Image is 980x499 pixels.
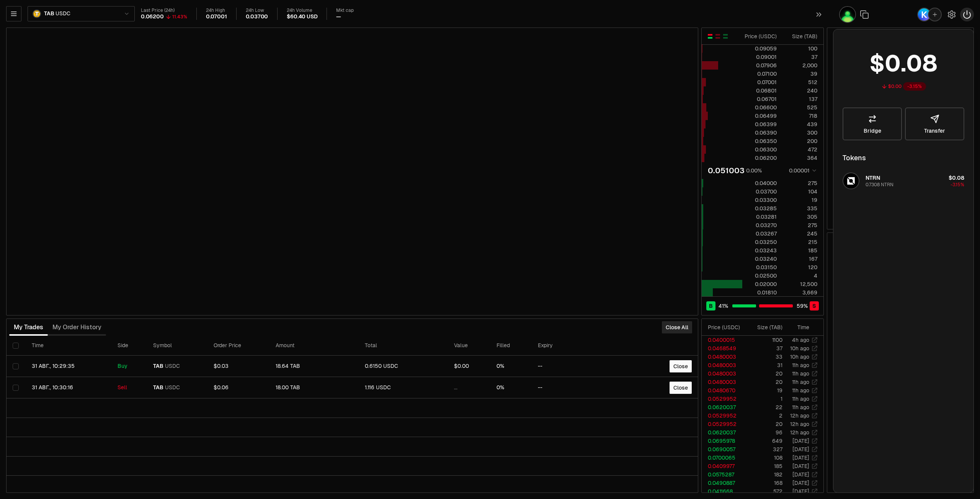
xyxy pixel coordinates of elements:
[783,289,817,296] div: 3,669
[790,429,809,436] time: 12h ago
[783,238,817,246] div: 215
[783,263,817,271] div: 120
[752,323,782,331] div: Size ( TAB )
[812,302,816,310] span: S
[172,14,187,20] div: 11.43%
[147,336,208,356] th: Symbol
[783,87,817,94] div: 240
[702,395,746,403] td: 0.0529952
[783,112,817,120] div: 718
[118,363,141,370] div: Buy
[287,13,317,20] div: $60.40 USD
[702,336,746,344] td: 0.0400015
[792,446,809,453] time: [DATE]
[32,362,75,369] time: 31 авг., 10:29:35
[448,336,490,356] th: Value
[783,33,817,40] div: Size ( TAB )
[797,302,808,310] span: 59 %
[702,353,746,361] td: 0.0480003
[783,137,817,145] div: 200
[839,6,856,23] button: llama treasu TAB
[783,205,817,212] div: 335
[743,154,777,162] div: 0.06200
[746,395,783,403] td: 1
[743,45,777,52] div: 0.09059
[838,169,969,192] button: NTRN LogoNTRN0.7308 NTRN$0.08-3.15%
[743,62,777,69] div: 0.07906
[746,445,783,453] td: 327
[843,107,902,140] a: Bridge
[746,369,783,378] td: 20
[532,356,612,377] td: --
[743,188,777,195] div: 0.03700
[48,320,106,335] button: My Order History
[454,384,484,391] div: ...
[783,104,817,111] div: 525
[783,247,817,254] div: 185
[702,386,746,395] td: 0.0480670
[722,33,728,39] button: Show Buy Orders Only
[949,174,964,181] span: $0.08
[792,479,809,486] time: [DATE]
[746,344,783,353] td: 37
[746,378,783,386] td: 20
[707,33,713,39] button: Show Buy and Sell Orders
[783,146,817,153] div: 472
[13,385,19,391] button: Select row
[903,82,926,91] div: -3.15%
[13,363,19,369] button: Select row
[746,487,783,496] td: 572
[746,428,783,437] td: 96
[497,363,526,370] div: 0%
[743,104,777,111] div: 0.06600
[783,196,817,204] div: 19
[709,302,713,310] span: B
[141,13,164,20] div: 0.06200
[336,8,354,13] div: Mkt cap
[783,154,817,162] div: 364
[708,165,745,176] div: 0.051003
[743,78,777,86] div: 0.07001
[365,384,442,391] div: 1.116 USDC
[783,213,817,221] div: 305
[746,437,783,445] td: 649
[743,255,777,263] div: 0.03240
[276,363,353,370] div: 18.64 TAB
[792,336,809,343] time: 4h ago
[32,384,73,391] time: 31 авг., 10:30:16
[783,78,817,86] div: 512
[702,361,746,369] td: 0.0480003
[743,95,777,103] div: 0.06701
[715,33,721,39] button: Show Sell Orders Only
[743,238,777,246] div: 0.03250
[783,95,817,103] div: 137
[792,488,809,495] time: [DATE]
[792,387,809,394] time: 11h ago
[905,107,964,140] button: Transfer
[702,344,746,353] td: 0.0468549
[746,167,762,174] div: 0.00%
[206,8,227,13] div: 24h High
[783,120,817,128] div: 439
[111,336,147,356] th: Side
[783,221,817,229] div: 275
[783,129,817,137] div: 300
[497,384,526,391] div: 0%
[866,174,880,181] span: NTRN
[7,28,698,315] iframe: Financial Chart
[702,437,746,445] td: 0.0695978
[532,377,612,398] td: --
[702,470,746,479] td: 0.0575287
[746,479,783,487] td: 168
[792,362,809,369] time: 11h ago
[743,87,777,94] div: 0.06801
[790,421,809,427] time: 12h ago
[702,378,746,386] td: 0.0480003
[153,363,163,370] span: TAB
[141,8,187,13] div: Last Price (24h)
[702,428,746,437] td: 0.0620037
[783,272,817,280] div: 4
[792,471,809,478] time: [DATE]
[783,70,817,78] div: 39
[743,230,777,237] div: 0.03267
